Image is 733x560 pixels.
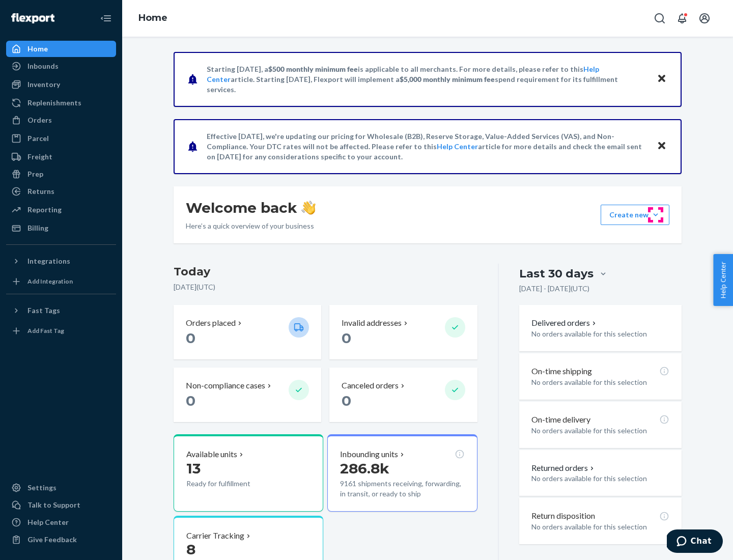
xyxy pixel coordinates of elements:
p: Invalid addresses [342,317,402,329]
button: Close [655,72,668,87]
span: 8 [186,541,195,558]
span: 0 [342,392,351,409]
p: 9161 shipments receiving, forwarding, in transit, or ready to ship [340,479,464,499]
button: Close Navigation [96,8,116,29]
p: Starting [DATE], a is applicable to all merchants. For more details, please refer to this article... [207,64,647,95]
div: Reporting [27,205,62,215]
p: Effective [DATE], we're updating our pricing for Wholesale (B2B), Reserve Storage, Value-Added Se... [207,131,647,162]
a: Help Center [6,514,116,530]
p: Inbounding units [340,449,398,460]
p: Canceled orders [342,380,399,391]
span: 0 [342,329,351,347]
a: Reporting [6,202,116,218]
p: Orders placed [186,317,236,329]
p: No orders available for this selection [531,473,669,484]
div: Last 30 days [519,266,594,282]
span: $500 monthly minimum fee [268,65,358,73]
button: Invalid addresses 0 [329,305,477,359]
a: Returns [6,183,116,200]
p: Non-compliance cases [186,380,265,391]
span: 286.8k [340,460,389,477]
div: Returns [27,186,54,197]
button: Integrations [6,253,116,269]
p: Carrier Tracking [186,530,244,542]
div: Settings [27,483,57,493]
a: Home [6,41,116,57]
a: Settings [6,480,116,496]
a: Help Center [437,142,478,151]
div: Give Feedback [27,535,77,545]
a: Parcel [6,130,116,147]
iframe: Opens a widget where you can chat to one of our agents [667,529,723,555]
p: No orders available for this selection [531,426,669,436]
button: Open notifications [672,8,692,29]
h1: Welcome back [186,199,316,217]
span: 0 [186,329,195,347]
button: Fast Tags [6,302,116,319]
div: Home [27,44,48,54]
div: Fast Tags [27,305,60,316]
img: hand-wave emoji [301,201,316,215]
p: No orders available for this selection [531,377,669,387]
button: Available units13Ready for fulfillment [174,434,323,512]
a: Home [138,12,167,23]
button: Inbounding units286.8k9161 shipments receiving, forwarding, in transit, or ready to ship [327,434,477,512]
a: Billing [6,220,116,236]
a: Inbounds [6,58,116,74]
button: Close [655,139,668,154]
a: Freight [6,149,116,165]
button: Open account menu [694,8,715,29]
div: Inventory [27,79,60,90]
div: Orders [27,115,52,125]
span: 0 [186,392,195,409]
p: On-time shipping [531,366,592,377]
img: Flexport logo [11,13,54,23]
button: Orders placed 0 [174,305,321,359]
a: Inventory [6,76,116,93]
a: Replenishments [6,95,116,111]
div: Integrations [27,256,70,266]
div: Talk to Support [27,500,80,510]
button: Give Feedback [6,531,116,548]
p: Available units [186,449,237,460]
p: No orders available for this selection [531,329,669,339]
p: No orders available for this selection [531,522,669,532]
button: Returned orders [531,462,596,474]
ol: breadcrumbs [130,4,176,33]
button: Delivered orders [531,317,598,329]
a: Add Integration [6,273,116,290]
h3: Today [174,264,477,280]
span: $5,000 monthly minimum fee [400,75,495,83]
div: Freight [27,152,52,162]
p: Ready for fulfillment [186,479,280,489]
p: Return disposition [531,510,595,522]
p: Here’s a quick overview of your business [186,221,316,231]
span: 13 [186,460,201,477]
button: Canceled orders 0 [329,368,477,422]
p: On-time delivery [531,414,590,426]
button: Talk to Support [6,497,116,513]
div: Add Fast Tag [27,326,64,335]
button: Open Search Box [650,8,670,29]
div: Prep [27,169,43,179]
a: Prep [6,166,116,182]
a: Orders [6,112,116,128]
div: Add Integration [27,277,73,286]
div: Parcel [27,133,49,144]
div: Help Center [27,517,69,527]
div: Replenishments [27,98,81,108]
button: Help Center [713,254,733,306]
a: Add Fast Tag [6,323,116,339]
button: Create new [601,205,669,225]
button: Non-compliance cases 0 [174,368,321,422]
p: [DATE] - [DATE] ( UTC ) [519,284,589,294]
p: [DATE] ( UTC ) [174,282,477,292]
div: Billing [27,223,48,233]
div: Inbounds [27,61,59,71]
